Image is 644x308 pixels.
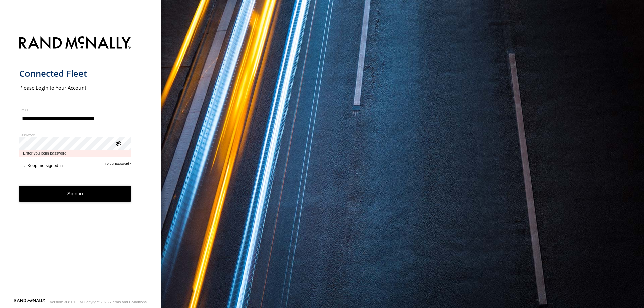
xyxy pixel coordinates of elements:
a: Forgot password? [105,162,131,168]
label: Password [19,132,131,137]
button: Sign in [19,186,131,202]
h2: Please Login to Your Account [19,84,131,91]
div: © Copyright 2025 - [80,300,147,304]
div: ViewPassword [115,140,121,146]
label: Email [19,107,131,112]
div: Version: 308.01 [50,300,75,304]
a: Terms and Conditions [111,300,147,304]
span: Keep me signed in [27,163,63,168]
form: main [19,32,142,298]
input: Keep me signed in [21,163,25,167]
a: Visit our Website [14,299,45,305]
img: Rand McNally [19,35,131,52]
h1: Connected Fleet [19,68,131,79]
span: Enter you login password [19,150,131,157]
